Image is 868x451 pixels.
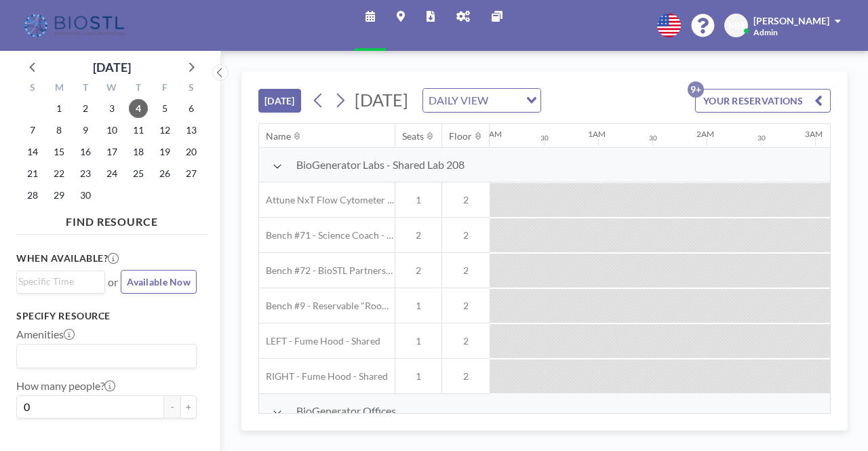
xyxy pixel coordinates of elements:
[50,186,68,205] span: Monday, September 29, 2025
[22,12,130,39] img: organization-logo
[757,134,766,142] div: 30
[108,275,118,289] span: or
[151,80,178,98] div: F
[588,129,606,139] div: 1AM
[442,264,490,277] span: 2
[129,142,148,161] span: Thursday, September 18, 2025
[426,92,491,109] span: DAILY VIEW
[178,80,204,98] div: S
[125,80,151,98] div: T
[50,99,68,118] span: Monday, September 1, 2025
[16,310,197,322] h3: Specify resource
[259,229,395,241] span: Bench #71 - Science Coach - BioSTL Bench
[395,194,441,206] span: 1
[395,264,441,277] span: 2
[753,27,778,37] span: Admin
[182,99,201,118] span: Saturday, September 6, 2025
[296,158,465,172] span: BioGenerator Labs - Shared Lab 208
[728,20,745,32] span: MH
[76,121,95,140] span: Tuesday, September 9, 2025
[93,58,131,77] div: [DATE]
[50,164,68,183] span: Monday, September 22, 2025
[449,130,472,142] div: Floor
[102,164,121,183] span: Wednesday, September 24, 2025
[259,335,380,347] span: LEFT - Fume Hood - Shared
[76,142,95,161] span: Tuesday, September 16, 2025
[76,99,95,118] span: Tuesday, September 2, 2025
[395,300,441,312] span: 1
[695,89,831,113] button: YOUR RESERVATIONS9+
[121,270,197,294] button: Available Now
[46,80,73,98] div: M
[127,276,191,288] span: Available Now
[155,99,174,118] span: Friday, September 5, 2025
[442,300,490,312] span: 2
[296,404,396,418] span: BioGenerator Offices
[102,99,121,118] span: Wednesday, September 3, 2025
[129,121,148,140] span: Thursday, September 11, 2025
[688,81,704,98] p: 9+
[442,194,490,206] span: 2
[18,274,97,289] input: Search for option
[76,164,95,183] span: Tuesday, September 23, 2025
[18,347,189,365] input: Search for option
[23,164,42,183] span: Sunday, September 21, 2025
[50,142,68,161] span: Monday, September 15, 2025
[266,130,291,142] div: Name
[402,130,424,142] div: Seats
[16,328,75,341] label: Amenities
[129,99,148,118] span: Thursday, September 4, 2025
[805,129,823,139] div: 3AM
[16,210,208,229] h4: FIND RESOURCE
[258,89,301,113] button: [DATE]
[259,370,388,383] span: RIGHT - Fume Hood - Shared
[102,142,121,161] span: Wednesday, September 17, 2025
[20,80,46,98] div: S
[180,395,197,418] button: +
[355,90,408,110] span: [DATE]
[753,15,829,26] span: [PERSON_NAME]
[182,164,201,183] span: Saturday, September 27, 2025
[479,129,502,139] div: 12AM
[442,335,490,347] span: 2
[395,370,441,383] span: 1
[155,164,174,183] span: Friday, September 26, 2025
[259,300,395,312] span: Bench #9 - Reservable "RoomZilla" Bench
[155,121,174,140] span: Friday, September 12, 2025
[395,229,441,241] span: 2
[259,194,395,206] span: Attune NxT Flow Cytometer - Bench #25
[442,229,490,241] span: 2
[23,186,42,205] span: Sunday, September 28, 2025
[442,370,490,383] span: 2
[540,134,549,142] div: 30
[649,134,657,142] div: 30
[259,264,395,277] span: Bench #72 - BioSTL Partnerships & Apprenticeships Bench
[23,142,42,161] span: Sunday, September 14, 2025
[492,92,518,109] input: Search for option
[17,345,196,368] div: Search for option
[129,164,148,183] span: Thursday, September 25, 2025
[395,335,441,347] span: 1
[182,121,201,140] span: Saturday, September 13, 2025
[23,121,42,140] span: Sunday, September 7, 2025
[50,121,68,140] span: Monday, September 8, 2025
[164,395,180,418] button: -
[182,142,201,161] span: Saturday, September 20, 2025
[102,121,121,140] span: Wednesday, September 10, 2025
[16,379,115,393] label: How many people?
[17,271,104,292] div: Search for option
[423,89,540,112] div: Search for option
[99,80,125,98] div: W
[76,186,95,205] span: Tuesday, September 30, 2025
[155,142,174,161] span: Friday, September 19, 2025
[73,80,99,98] div: T
[696,129,714,139] div: 2AM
